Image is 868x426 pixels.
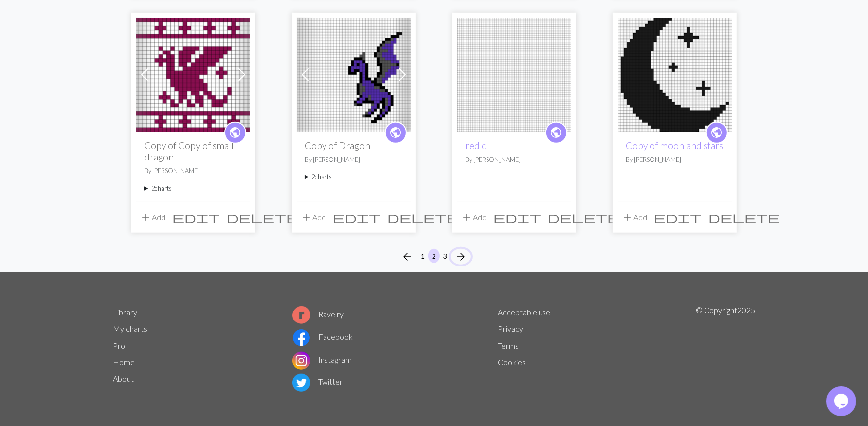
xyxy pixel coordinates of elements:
p: By [PERSON_NAME] [144,166,242,176]
summary: 2charts [305,172,403,182]
a: My charts [113,324,147,333]
a: Pro [113,341,125,350]
p: By [PERSON_NAME] [626,155,724,164]
i: Edit [654,212,702,223]
span: public [229,125,242,140]
button: Edit [651,208,705,227]
span: public [711,125,723,140]
button: Add [618,208,651,227]
img: red d [457,18,571,132]
span: public [550,125,563,140]
button: 1 [417,249,429,263]
summary: 2charts [144,184,242,193]
button: 3 [439,249,451,263]
span: add [461,211,473,224]
span: edit [493,211,541,224]
a: public [706,122,728,144]
a: About [113,374,134,383]
p: By [PERSON_NAME] [305,155,403,164]
button: Add [297,208,329,227]
i: Next [455,251,467,263]
p: © Copyright 2025 [696,304,755,394]
a: red d [457,69,571,78]
button: Add [136,208,169,227]
button: Edit [329,208,384,227]
button: Next [451,249,471,265]
i: Edit [493,212,541,223]
a: Ravelry [292,309,344,319]
a: Instagram [292,355,352,364]
button: Edit [490,208,544,227]
a: Acceptable use [498,307,550,317]
button: Delete [705,208,783,227]
span: arrow_back [401,250,413,264]
span: add [140,211,152,224]
a: Twitter [292,377,343,386]
span: edit [172,211,220,224]
button: Edit [169,208,223,227]
a: Library [113,307,137,317]
span: add [621,211,633,224]
a: Dragon [297,69,411,78]
img: moon and stars [618,18,732,132]
span: edit [654,211,702,224]
i: public [711,123,723,143]
img: Dragon [297,18,411,132]
a: Facebook [292,332,353,341]
span: delete [387,211,459,224]
span: edit [333,211,380,224]
i: public [550,123,563,143]
a: moon and stars [618,69,732,78]
button: 2 [428,249,440,263]
h2: Copy of Dragon [305,140,403,151]
a: small dragon [136,69,250,78]
a: Home [113,357,135,367]
a: Copy of moon and stars [626,140,723,151]
a: Terms [498,341,519,350]
span: delete [548,211,619,224]
i: Previous [401,251,413,263]
a: Cookies [498,357,526,367]
button: Delete [384,208,462,227]
button: Delete [223,208,302,227]
a: public [224,122,246,144]
span: delete [708,211,780,224]
button: Delete [544,208,623,227]
button: Previous [397,249,417,265]
h2: Copy of Copy of small dragon [144,140,242,162]
i: Edit [172,212,220,223]
span: public [390,125,402,140]
a: public [545,122,567,144]
i: public [390,123,402,143]
span: add [300,211,312,224]
a: Privacy [498,324,523,333]
i: Edit [333,212,380,223]
a: public [385,122,407,144]
nav: Page navigation [397,249,471,265]
img: small dragon [136,18,250,132]
a: red d [465,140,487,151]
i: public [229,123,242,143]
iframe: chat widget [826,386,858,416]
span: delete [227,211,298,224]
img: Ravelry logo [292,306,310,324]
p: By [PERSON_NAME] [465,155,563,164]
span: arrow_forward [455,250,467,264]
img: Instagram logo [292,352,310,370]
button: Add [457,208,490,227]
img: Facebook logo [292,329,310,347]
img: Twitter logo [292,374,310,392]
